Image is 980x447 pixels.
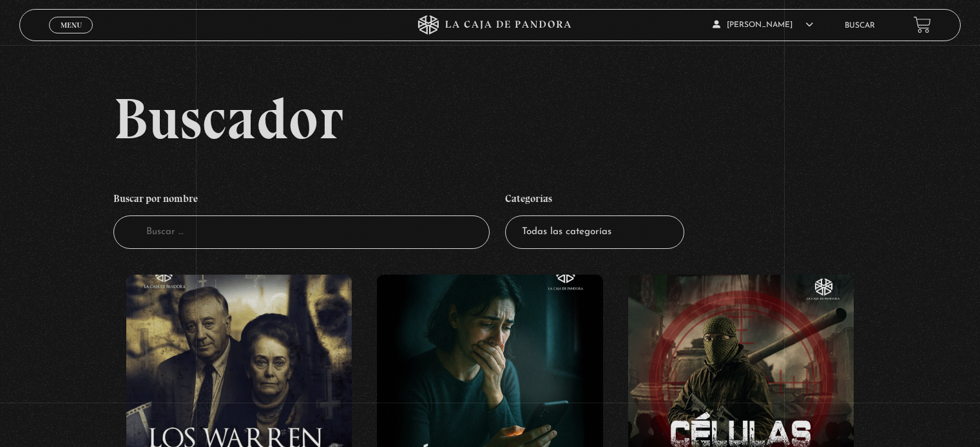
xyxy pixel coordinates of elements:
h4: Buscar por nombre [113,186,490,215]
span: [PERSON_NAME] [713,21,813,29]
span: Menu [61,21,82,29]
a: Buscar [845,22,875,30]
h2: Buscador [113,89,960,147]
span: Cerrar [56,32,86,41]
h4: Categorías [505,186,684,215]
a: View your shopping cart [914,16,931,33]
